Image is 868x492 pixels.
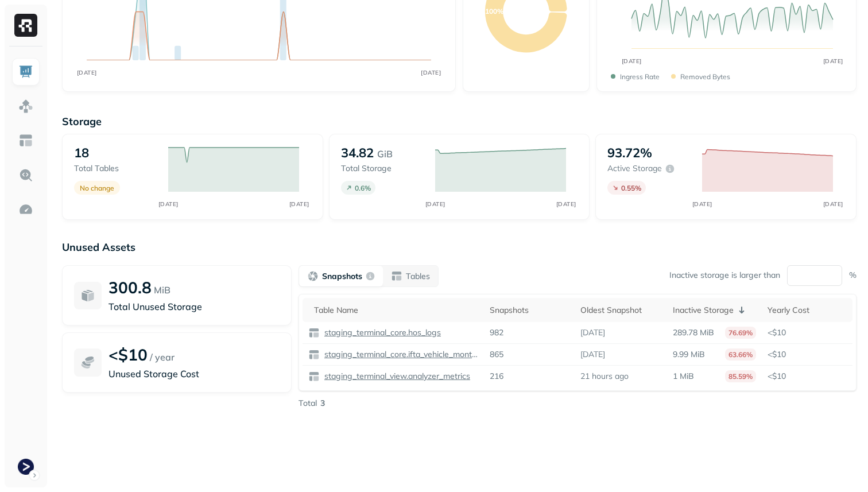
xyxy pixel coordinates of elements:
[355,184,371,192] p: 0.6 %
[77,69,97,76] tspan: [DATE]
[580,349,605,360] p: [DATE]
[320,398,325,409] p: 3
[314,303,478,317] div: Table Name
[320,327,441,338] a: staging_terminal_core.hos_logs
[406,271,430,282] p: Tables
[621,184,641,192] p: 0.55 %
[154,283,170,297] p: MiB
[580,327,605,338] p: [DATE]
[80,184,114,192] p: No change
[490,371,503,382] p: 216
[673,327,714,338] p: 289.78 MiB
[322,349,478,360] p: staging_terminal_core.ifta_vehicle_months
[14,14,37,37] img: Ryft
[490,349,503,360] p: 865
[320,349,478,360] a: staging_terminal_core.ifta_vehicle_months
[607,163,662,174] p: Active storage
[692,200,712,208] tspan: [DATE]
[108,277,152,297] p: 300.8
[289,200,309,208] tspan: [DATE]
[377,147,393,161] p: GiB
[580,371,629,382] p: 21 hours ago
[308,349,320,361] img: table
[108,367,280,381] p: Unused Storage Cost
[322,271,362,282] p: Snapshots
[673,305,734,316] p: Inactive Storage
[74,145,89,161] p: 18
[308,371,320,382] img: table
[158,200,179,208] tspan: [DATE]
[680,72,730,81] p: Removed bytes
[669,270,780,281] p: Inactive storage is larger than
[150,350,175,364] p: / year
[725,327,756,339] p: 76.69%
[673,371,694,382] p: 1 MiB
[320,371,470,382] a: staging_terminal_view.analyzer_metrics
[768,327,847,338] p: <$10
[768,371,847,382] p: <$10
[341,163,424,174] p: Total storage
[621,57,641,65] tspan: [DATE]
[74,163,157,174] p: Total tables
[421,69,441,76] tspan: [DATE]
[308,327,320,339] img: table
[18,168,33,183] img: Query Explorer
[673,349,705,360] p: 9.99 MiB
[322,327,441,338] p: staging_terminal_core.hos_logs
[768,349,847,360] p: <$10
[607,145,652,161] p: 93.72%
[556,200,576,208] tspan: [DATE]
[725,348,756,361] p: 63.66%
[18,202,33,217] img: Optimization
[18,133,33,148] img: Asset Explorer
[490,303,569,317] div: Snapshots
[425,200,445,208] tspan: [DATE]
[490,327,503,338] p: 982
[768,303,847,317] div: Yearly Cost
[62,115,857,128] p: Storage
[341,145,374,161] p: 34.82
[620,72,660,81] p: Ingress Rate
[62,241,857,254] p: Unused Assets
[108,300,280,313] p: Total Unused Storage
[485,7,503,16] text: 100%
[18,459,34,475] img: Terminal Staging
[725,370,756,382] p: 85.59%
[322,371,470,382] p: staging_terminal_view.analyzer_metrics
[849,270,857,281] p: %
[108,344,148,365] p: <$10
[18,64,33,79] img: Dashboard
[823,200,843,208] tspan: [DATE]
[18,99,33,114] img: Assets
[823,57,843,65] tspan: [DATE]
[580,303,661,317] div: Oldest Snapshot
[299,398,317,409] p: Total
